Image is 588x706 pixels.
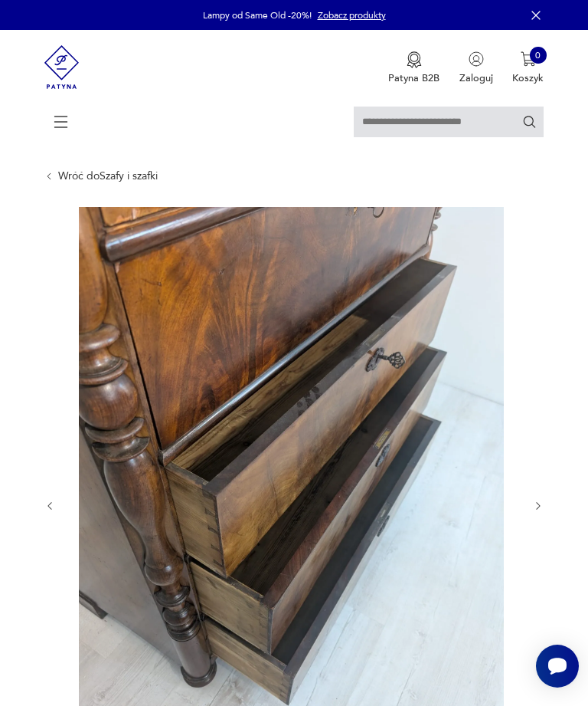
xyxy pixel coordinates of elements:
[318,9,386,21] a: Zobacz produkty
[459,71,493,85] p: Zaloguj
[388,51,439,85] a: Ikona medaluPatyna B2B
[44,30,80,104] img: Patyna - sklep z meblami i dekoracjami vintage
[58,170,158,182] a: Wróć doSzafy i szafki
[469,51,484,67] img: Ikonka użytkownika
[512,51,544,85] button: 0Koszyk
[522,114,537,129] button: Szukaj
[407,51,422,68] img: Ikona medalu
[459,51,493,85] button: Zaloguj
[530,47,547,64] div: 0
[388,71,439,85] p: Patyna B2B
[512,71,544,85] p: Koszyk
[521,51,536,67] img: Ikona koszyka
[536,645,579,688] iframe: Smartsupp widget button
[203,9,312,21] p: Lampy od Same Old -20%!
[388,51,439,85] button: Patyna B2B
